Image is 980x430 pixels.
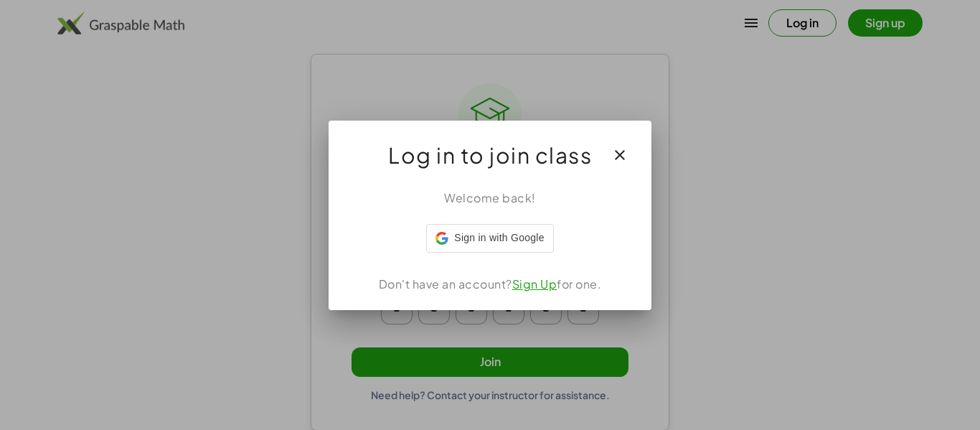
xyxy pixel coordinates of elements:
div: Sign in with Google [426,224,553,253]
a: Sign Up [512,276,557,291]
span: Sign in with Google [454,230,544,246]
div: Don't have an account? for one. [346,276,634,293]
div: Welcome back! [346,190,634,207]
span: Log in to join class [388,138,592,172]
